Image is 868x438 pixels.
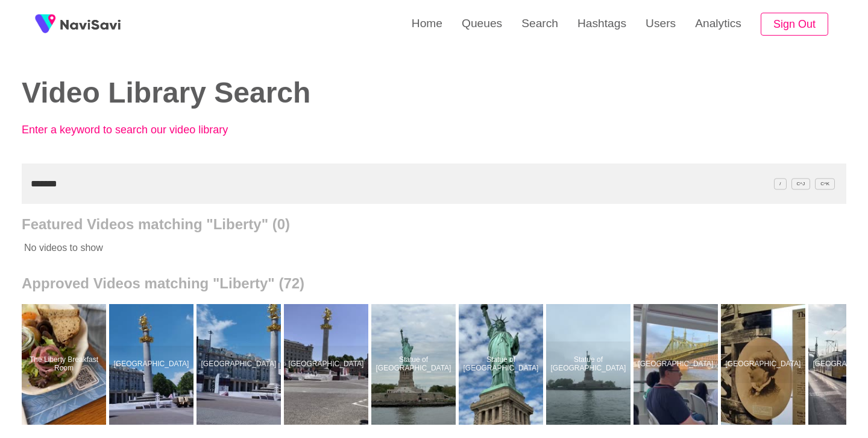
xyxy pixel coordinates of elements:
[109,304,197,425] a: [GEOGRAPHIC_DATA]Liberty square
[22,233,764,263] p: No videos to show
[197,304,284,425] a: [GEOGRAPHIC_DATA]Liberty square
[30,9,60,39] img: fireSpot
[634,304,721,425] a: [GEOGRAPHIC_DATA]Liberty Bridge
[22,216,846,233] h2: Featured Videos matching "Liberty" (0)
[761,13,828,36] button: Sign Out
[22,275,846,292] h2: Approved Videos matching "Liberty" (72)
[371,304,459,425] a: Statue of [GEOGRAPHIC_DATA]Statue of Liberty National Monument
[774,178,786,189] span: /
[546,304,634,425] a: Statue of [GEOGRAPHIC_DATA]Statue of Liberty National Monument
[721,304,808,425] a: [GEOGRAPHIC_DATA]Liberty Bell Center
[791,178,811,189] span: C^J
[284,304,371,425] a: [GEOGRAPHIC_DATA]Liberty square
[60,18,121,30] img: fireSpot
[459,304,546,425] a: Statue of [GEOGRAPHIC_DATA]Statue of Liberty National Monument
[22,124,287,136] p: Enter a keyword to search our video library
[815,178,835,189] span: C^K
[22,304,109,425] a: The Liberty Breakfast RoomThe Liberty Breakfast Room
[22,77,416,109] h2: Video Library Search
